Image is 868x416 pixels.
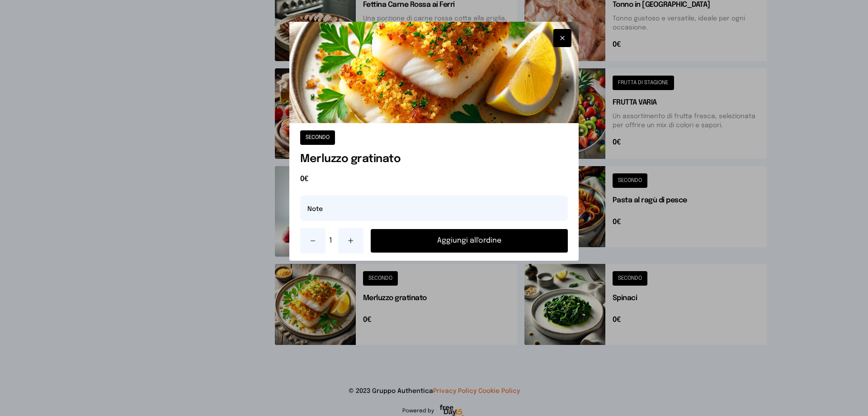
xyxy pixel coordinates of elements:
[300,152,568,167] h1: Merluzzo gratinato
[300,174,568,185] span: 0€
[329,235,335,246] span: 1
[289,22,579,123] img: Merluzzo gratinato
[371,229,568,253] button: Aggiungi all'ordine
[300,130,335,145] button: SECONDO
